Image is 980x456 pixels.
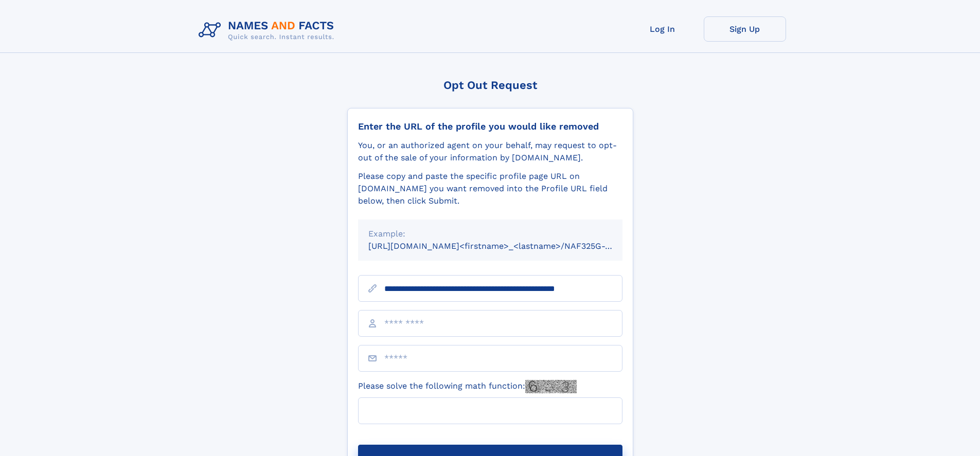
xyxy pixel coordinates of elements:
div: Enter the URL of the profile you would like removed [358,121,622,132]
a: Sign Up [704,16,786,42]
div: Opt Out Request [347,79,633,92]
a: Log In [621,16,704,42]
img: Logo Names and Facts [194,16,343,44]
label: Please solve the following math function: [358,380,577,393]
div: You, or an authorized agent on your behalf, may request to opt-out of the sale of your informatio... [358,139,622,164]
small: [URL][DOMAIN_NAME]<firstname>_<lastname>/NAF325G-xxxxxxxx [368,241,642,251]
div: Example: [368,228,612,240]
div: Please copy and paste the specific profile page URL on [DOMAIN_NAME] you want removed into the Pr... [358,170,622,207]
